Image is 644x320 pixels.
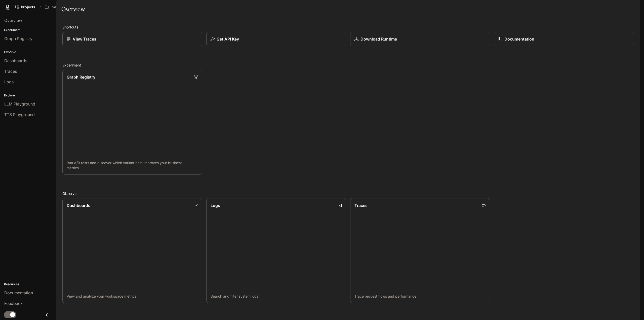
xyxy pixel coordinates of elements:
[360,36,397,42] p: Download Runtime
[21,5,35,9] span: Projects
[13,2,37,12] a: Go to projects
[62,191,634,196] h2: Observe
[206,32,346,46] button: Get API Key
[350,32,490,46] a: Download Runtime
[62,70,202,175] a: Graph RegistryRun A/B tests and discover which variant best improves your business metrics
[211,202,220,208] p: Logs
[61,4,85,14] h1: Overview
[206,198,346,303] a: LogsSearch and filter system logs
[67,294,198,299] p: View and analyze your workspace metrics
[67,160,198,170] p: Run A/B tests and discover which variant best improves your business metrics
[62,62,634,68] h2: Experiment
[43,2,87,12] button: Open workspace menu
[211,294,342,299] p: Search and filter system logs
[62,32,202,46] a: View Traces
[62,24,634,30] h2: Shortcuts
[62,198,202,303] a: DashboardsView and analyze your workspace metrics
[67,202,90,208] p: Dashboards
[350,198,490,303] a: TracesTrace request flows and performance
[354,202,368,208] p: Traces
[73,36,96,42] p: View Traces
[627,303,639,315] iframe: Intercom live chat
[67,74,95,80] p: Graph Registry
[504,36,534,42] p: Documentation
[494,32,634,46] a: Documentation
[217,36,239,42] p: Get API Key
[37,5,43,10] div: /
[354,294,486,299] p: Trace request flows and performance
[51,5,79,9] p: Inworld AI Demos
